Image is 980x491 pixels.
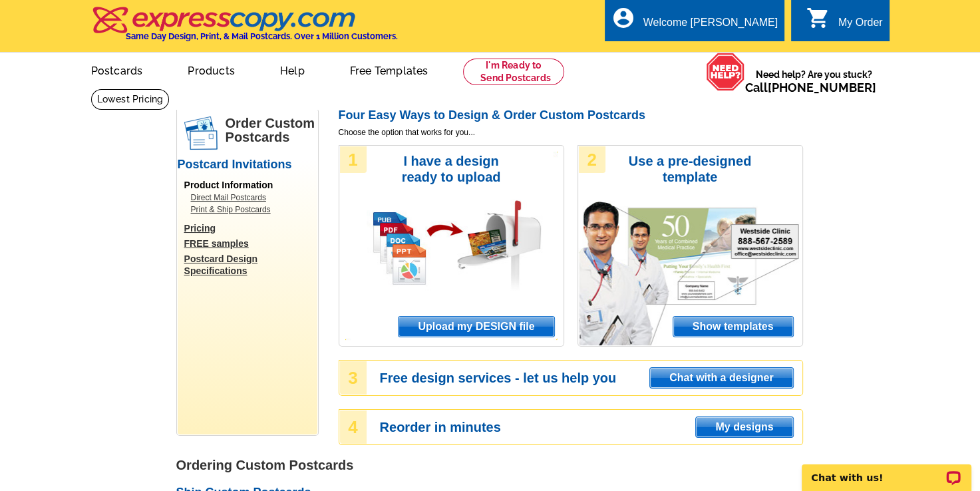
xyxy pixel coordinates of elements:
[191,204,311,216] a: Print & Ship Postcards
[622,153,758,185] h3: Use a pre-designed template
[329,54,450,85] a: Free Templates
[793,449,980,491] iframe: LiveChat chat widget
[838,17,883,35] div: My Order
[340,146,367,173] div: 1
[649,367,793,389] a: Chat with a designer
[176,458,354,472] strong: Ordering Custom Postcards
[184,222,317,234] a: Pricing
[579,146,605,173] div: 2
[806,15,883,31] a: shopping_cart My Order
[339,126,803,138] span: Choose the option that works for you...
[126,31,398,41] h4: Same Day Design, Print, & Mail Postcards. Over 1 Million Customers.
[178,158,317,172] h2: Postcard Invitations
[191,192,311,204] a: Direct Mail Postcards
[226,116,317,144] h1: Order Custom Postcards
[745,81,876,94] span: Call
[166,54,256,85] a: Products
[399,317,554,337] span: Upload my DESIGN file
[91,16,398,41] a: Same Day Design, Print, & Mail Postcards. Over 1 Million Customers.
[70,54,164,85] a: Postcards
[673,316,794,337] a: Show templates
[383,153,520,185] h3: I have a design ready to upload
[643,17,778,35] div: Welcome [PERSON_NAME]
[339,108,803,123] h2: Four Easy Ways to Design & Order Custom Postcards
[695,416,793,438] a: My designs
[340,361,367,395] div: 3
[650,368,792,388] span: Chat with a designer
[259,54,326,85] a: Help
[380,372,802,384] h3: Free design services - let us help you
[806,6,830,30] i: shopping_cart
[184,116,218,150] img: postcards.png
[696,417,792,437] span: My designs
[340,410,367,444] div: 4
[745,68,883,94] span: Need help? Are you stuck?
[380,421,802,433] h3: Reorder in minutes
[184,253,317,277] a: Postcard Design Specifications
[184,238,317,249] a: FREE samples
[398,316,554,337] a: Upload my DESIGN file
[184,180,273,190] span: Product Information
[706,53,745,91] img: help
[611,6,635,30] i: account_circle
[673,317,793,337] span: Show templates
[768,81,876,94] a: [PHONE_NUMBER]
